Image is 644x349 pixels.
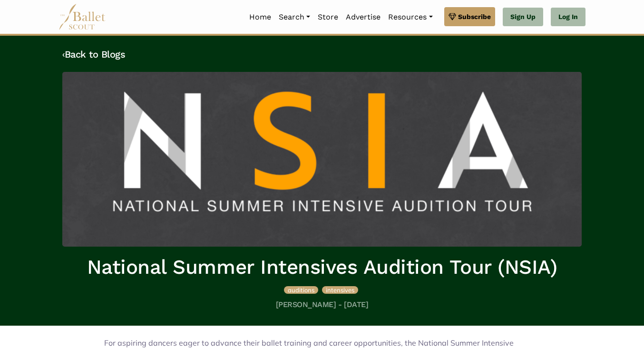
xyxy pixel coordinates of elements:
a: Resources [384,7,436,27]
a: Advertise [342,7,384,27]
img: gem.svg [449,11,456,22]
a: Home [245,7,275,27]
a: intensives [322,285,358,294]
a: Store [314,7,342,27]
a: ‹Back to Blogs [62,49,125,60]
a: Log In [551,8,585,27]
span: auditions [288,286,314,294]
h5: [PERSON_NAME] - [DATE] [62,300,582,310]
a: Sign Up [503,8,543,27]
span: Subscribe [458,11,491,22]
code: ‹ [62,48,65,60]
span: intensives [326,286,354,294]
img: header_image.img [62,72,582,247]
a: Subscribe [444,7,495,26]
h1: National Summer Intensives Audition Tour (NSIA) [62,254,582,280]
a: auditions [284,285,320,294]
a: Search [275,7,314,27]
